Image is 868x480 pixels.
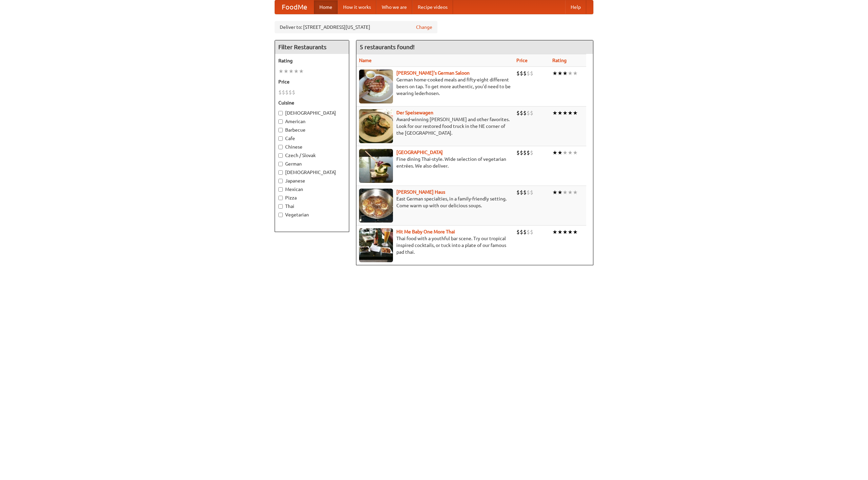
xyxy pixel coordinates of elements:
li: ★ [289,68,294,75]
img: speisewagen.jpg [359,109,393,143]
li: $ [516,149,520,156]
input: Mexican [278,187,283,192]
img: esthers.jpg [359,70,393,103]
li: $ [530,228,533,236]
li: ★ [563,109,568,117]
li: $ [527,189,530,196]
li: ★ [557,149,563,156]
li: ★ [283,68,289,75]
h5: Price [278,78,346,85]
a: Who we are [376,0,412,14]
li: ★ [568,149,573,156]
li: ★ [299,68,304,75]
li: ★ [294,68,299,75]
label: Chinese [278,143,346,150]
li: $ [520,70,523,77]
li: $ [527,149,530,156]
div: Deliver to: [STREET_ADDRESS][US_STATE] [275,21,437,33]
input: Czech / Slovak [278,153,283,158]
li: ★ [552,70,557,77]
li: $ [285,89,289,96]
a: [GEOGRAPHIC_DATA] [396,150,443,155]
label: [DEMOGRAPHIC_DATA] [278,110,346,116]
p: East German specialties, in a family-friendly setting. Come warm up with our delicious soups. [359,195,511,209]
li: ★ [552,109,557,117]
a: Name [359,58,372,63]
a: How it works [338,0,376,14]
li: $ [516,189,520,196]
li: ★ [552,149,557,156]
label: German [278,160,346,167]
label: Cafe [278,135,346,142]
h5: Cuisine [278,99,346,106]
li: ★ [563,149,568,156]
a: Der Speisewagen [396,110,433,115]
input: Barbecue [278,128,283,132]
label: Barbecue [278,127,346,133]
li: $ [523,70,527,77]
a: Price [516,58,528,63]
img: babythai.jpg [359,228,393,262]
li: $ [516,228,520,236]
p: Fine dining Thai-style. Wide selection of vegetarian entrées. We also deliver. [359,156,511,169]
h4: Filter Restaurants [275,40,349,54]
a: [PERSON_NAME] Haus [396,189,445,195]
li: ★ [552,189,557,196]
li: ★ [563,70,568,77]
a: [PERSON_NAME]'s German Saloon [396,70,470,76]
li: $ [520,228,523,236]
li: $ [516,70,520,77]
li: ★ [568,189,573,196]
input: German [278,162,283,166]
p: Award-winning [PERSON_NAME] and other favorites. Look for our restored food truck in the NE corne... [359,116,511,136]
li: $ [527,228,530,236]
li: ★ [568,228,573,236]
input: American [278,119,283,124]
label: Thai [278,203,346,210]
li: ★ [568,70,573,77]
a: Rating [552,58,567,63]
li: $ [523,109,527,117]
a: Recipe videos [412,0,453,14]
li: $ [523,149,527,156]
li: ★ [573,70,578,77]
li: $ [523,228,527,236]
li: ★ [552,228,557,236]
li: ★ [573,149,578,156]
input: Pizza [278,196,283,200]
label: Czech / Slovak [278,152,346,159]
li: ★ [573,109,578,117]
li: $ [520,149,523,156]
li: $ [282,89,285,96]
li: $ [530,149,533,156]
a: Hit Me Baby One More Thai [396,229,455,234]
li: ★ [568,109,573,117]
a: Help [565,0,586,14]
li: $ [523,189,527,196]
li: ★ [557,109,563,117]
label: Pizza [278,194,346,201]
ng-pluralize: 5 restaurants found! [360,44,415,50]
li: ★ [557,228,563,236]
label: American [278,118,346,125]
input: Cafe [278,136,283,141]
input: Chinese [278,145,283,149]
li: $ [527,70,530,77]
img: satay.jpg [359,149,393,183]
li: $ [278,89,282,96]
label: Japanese [278,177,346,184]
p: German home-cooked meals and fifty-eight different beers on tap. To get more authentic, you'd nee... [359,76,511,97]
li: $ [289,89,292,96]
li: $ [530,70,533,77]
li: $ [516,109,520,117]
li: ★ [563,189,568,196]
input: Vegetarian [278,213,283,217]
a: Change [416,24,432,31]
label: Mexican [278,186,346,193]
h5: Rating [278,57,346,64]
li: ★ [563,228,568,236]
